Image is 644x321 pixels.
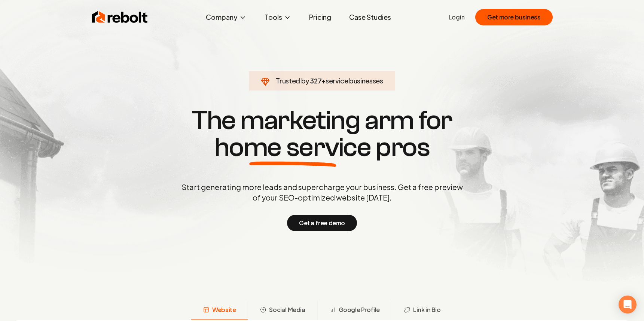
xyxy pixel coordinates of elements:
img: Rebolt Logo [92,10,148,25]
div: Open Intercom Messenger [619,296,637,314]
p: Start generating more leads and supercharge your business. Get a free preview of your SEO-optimiz... [180,182,464,203]
span: Google Profile [339,305,380,314]
button: Link in Bio [392,301,453,320]
span: 327 [310,76,321,86]
button: Get more business [475,9,552,25]
span: Link in Bio [413,305,441,314]
span: Trusted by [276,76,309,85]
a: Pricing [303,10,337,25]
span: Website [212,305,236,314]
a: Login [449,13,465,22]
span: Social Media [269,305,305,314]
button: Social Media [248,301,317,320]
a: Case Studies [343,10,397,25]
button: Tools [259,10,297,25]
h1: The marketing arm for pros [143,107,502,161]
button: Company [200,10,253,25]
button: Google Profile [317,301,392,320]
span: service businesses [326,76,383,85]
button: Website [191,301,248,320]
button: Get a free demo [287,215,357,231]
span: home service [214,134,371,161]
span: + [321,76,326,85]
